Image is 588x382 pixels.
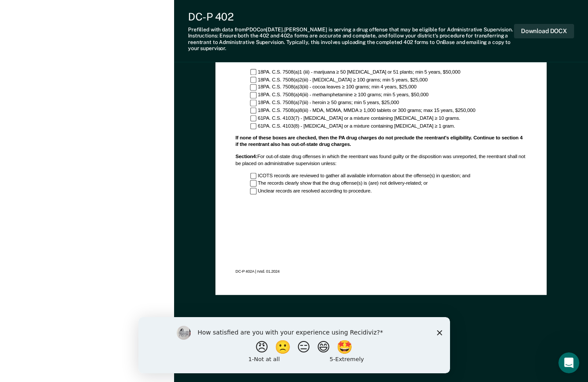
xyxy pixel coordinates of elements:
div: 18PA. C.S. 7508(a)8(iii) - MDA, MDMA, MMDA ≥ 1,000 tablets or 300 grams; max 15 years, $250,000 [250,108,527,114]
div: 61PA. C.S. 4103(7) - [MEDICAL_DATA] or a mixture containing [MEDICAL_DATA] ≥ 10 grams. [250,115,527,122]
div: 18PA. C.S. 7508(a)1 (iii) - marijuana ≥ 50 [MEDICAL_DATA] or 51 plants; min 5 years, $50,000 [250,69,527,75]
div: Unclear records are resolved according to procedure. [250,188,527,195]
div: 18PA. C.S. 7508(a)7(iii) - heroin ≥ 50 grams; min 5 years, $25,000 [250,100,527,106]
div: DC-P 402A | rvsd. 01.2024 [235,269,527,274]
div: For out-of-state drug offenses in which the reentrant was found guilty or the disposition was unr... [235,154,527,167]
div: If none of these boxes are checked, then the PA drug charges do not preclude the reentrant's elig... [235,135,527,148]
iframe: Intercom live chat [558,352,579,373]
div: 18PA. C.S. 7508(a)3(iii) - cocoa leaves ≥ 100 grams; min 4 years, $25,000 [250,85,527,91]
div: 61PA. C.S. 4103(8) - [MEDICAL_DATA] or a mixture containing [MEDICAL_DATA] ≥ 1 gram. [250,123,527,129]
div: ICOTS records are reviewed to gather all available information about the offense(s) in question; and [250,173,527,179]
div: DC-P 402 [188,10,514,23]
iframe: Survey by Kim from Recidiviz [138,317,450,373]
div: 18PA. C.S. 7508(a)2(iii) - [MEDICAL_DATA] ≥ 100 grams; min 5 years, $25,000 [250,77,527,83]
div: 18PA. C.S. 7508(a)4(iii) - methamphetamine ≥ 100 grams; min 5 years, $50,000 [250,92,527,99]
button: Download DOCX [514,24,574,38]
div: Prefilled with data from PDOC on [DATE] . [PERSON_NAME] is serving a drug offense that may be eli... [188,27,514,52]
b: Section 4 : [235,154,257,160]
div: The records clearly show that the drug offense(s) is (are) not delivery-related; or [250,180,527,187]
